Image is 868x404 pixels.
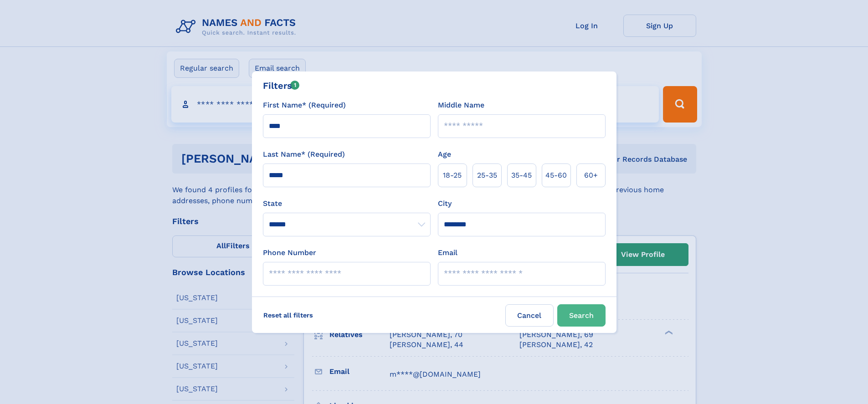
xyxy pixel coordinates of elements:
label: Email [438,247,457,258]
label: Last Name* (Required) [263,149,345,160]
span: 35‑45 [511,170,532,181]
div: Filters [263,79,300,92]
label: State [263,198,431,209]
label: Cancel [505,304,554,327]
button: Search [557,304,606,327]
span: 18‑25 [443,170,462,181]
span: 45‑60 [545,170,567,181]
label: First Name* (Required) [263,100,346,111]
span: 60+ [584,170,598,181]
label: Phone Number [263,247,316,258]
label: Reset all filters [257,304,319,326]
label: City [438,198,452,209]
label: Middle Name [438,100,484,111]
span: 25‑35 [477,170,497,181]
label: Age [438,149,451,160]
